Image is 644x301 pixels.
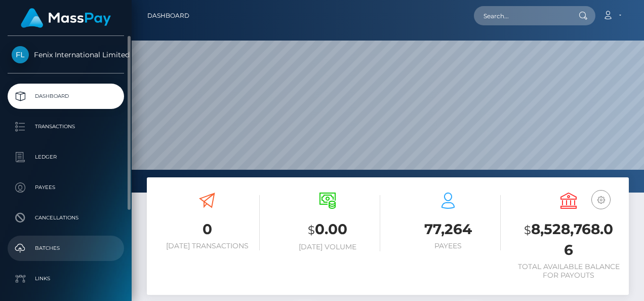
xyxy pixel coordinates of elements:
[8,236,124,261] a: Batches
[395,242,501,250] h6: Payees
[8,266,124,291] a: Links
[275,219,380,240] h3: 0.00
[12,119,120,134] p: Transactions
[8,175,124,200] a: Payees
[154,242,260,250] h6: [DATE] Transactions
[12,149,120,165] p: Ledger
[12,46,29,63] img: Fenix International Limited
[12,180,120,195] p: Payees
[474,6,569,25] input: Search...
[12,271,120,286] p: Links
[147,5,189,26] a: Dashboard
[12,89,120,104] p: Dashboard
[12,210,120,225] p: Cancellations
[275,243,380,251] h6: [DATE] Volume
[8,114,124,139] a: Transactions
[12,241,120,256] p: Batches
[516,262,621,280] h6: Total Available Balance for Payouts
[21,8,111,28] img: MassPay Logo
[8,50,124,59] span: Fenix International Limited
[8,144,124,170] a: Ledger
[154,219,260,239] h3: 0
[308,223,315,237] small: $
[395,219,501,239] h3: 77,264
[516,219,621,260] h3: 8,528,768.06
[8,84,124,109] a: Dashboard
[8,205,124,231] a: Cancellations
[524,223,531,237] small: $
